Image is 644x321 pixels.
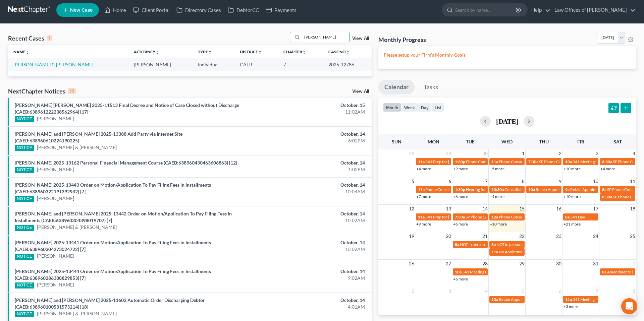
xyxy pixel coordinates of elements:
[490,194,504,199] a: +4 more
[418,80,444,94] a: Tasks
[448,177,452,185] span: 6
[521,149,525,157] span: 1
[352,89,369,94] a: View All
[528,4,550,16] a: Help
[484,287,488,295] span: 4
[555,205,562,213] span: 16
[558,149,562,157] span: 2
[253,159,365,166] div: October, 14
[499,214,612,219] span: Phone Consultation for [GEOGRAPHIC_DATA][PERSON_NAME]
[15,297,205,310] a: [PERSON_NAME] and [PERSON_NAME] 2025-11602 Automatic Order Discharging Debtor (CAEB:6389601005315...
[428,139,439,144] span: Mon
[565,159,572,164] span: 10a
[425,214,480,219] span: 341 Prep for [PERSON_NAME]
[37,310,117,317] a: [PERSON_NAME] & [PERSON_NAME]
[565,187,570,192] span: 9a
[484,177,488,185] span: 7
[8,87,76,95] div: NextChapter Notices
[411,287,415,295] span: 2
[408,260,415,268] span: 26
[392,139,401,144] span: Sun
[563,194,581,199] a: +10 more
[15,160,237,166] a: [PERSON_NAME] 2025-13162 Personal Financial Management Course (CAEB:638960430463606863) [12]
[491,249,498,254] span: 11a
[482,260,488,268] span: 28
[445,260,452,268] span: 27
[193,58,234,71] td: Individual
[445,205,452,213] span: 13
[453,194,468,199] a: +6 more
[491,214,498,219] span: 12a
[555,260,562,268] span: 30
[519,205,525,213] span: 15
[466,214,544,219] span: SP Phone Consultation for [PERSON_NAME]
[521,287,525,295] span: 5
[253,297,365,304] div: October, 14
[408,149,415,157] span: 28
[563,304,578,309] a: +3 more
[466,139,475,144] span: Tue
[482,232,488,240] span: 21
[278,58,323,71] td: 7
[8,34,52,42] div: Recent Cases
[536,187,609,192] span: Retain Appointment for [PERSON_NAME]
[128,58,192,71] td: [PERSON_NAME]
[37,224,117,231] a: [PERSON_NAME] & [PERSON_NAME]
[418,187,425,192] span: 11a
[15,167,34,173] div: NOTICE
[455,4,517,16] input: Search by name...
[563,166,581,171] a: +10 more
[555,232,562,240] span: 23
[383,103,401,112] button: month
[418,103,432,112] button: day
[460,242,510,247] span: NOT in person appointments
[15,102,239,115] a: [PERSON_NAME] [PERSON_NAME] 2025-11513 Final Decree and Notice of Case Closed without Discharge (...
[37,195,74,202] a: [PERSON_NAME]
[595,287,599,295] span: 7
[378,80,415,94] a: Calendar
[592,205,599,213] span: 17
[504,187,566,192] span: Consultation for [PERSON_NAME]
[528,159,538,164] span: 7:30a
[425,159,480,164] span: 341 Prep for [PERSON_NAME]
[37,281,74,288] a: [PERSON_NAME]
[253,210,365,217] div: October, 14
[262,4,300,16] a: Payments
[491,159,498,164] span: 11a
[632,287,636,295] span: 8
[37,115,74,122] a: [PERSON_NAME]
[15,254,34,260] div: NOTICE
[455,242,459,247] span: 8a
[499,249,566,254] span: No Apointments for [PERSON_NAME]
[519,260,525,268] span: 29
[155,50,159,54] i: unfold_more
[253,268,365,275] div: October, 14
[70,8,93,13] span: New Case
[253,275,365,281] div: 9:02AM
[491,187,504,192] span: 10:30a
[462,269,558,274] span: 341 Meeting for [PERSON_NAME] & [PERSON_NAME]
[352,36,369,41] a: View All
[453,276,468,281] a: +6 more
[602,187,606,192] span: 8a
[15,311,34,317] div: NOTICE
[15,116,34,122] div: NOTICE
[629,205,636,213] span: 18
[401,103,418,112] button: week
[37,253,74,259] a: [PERSON_NAME]
[129,4,173,16] a: Client Portal
[68,88,76,94] div: 10
[499,297,573,302] span: Retain Appointment for [PERSON_NAME]
[416,194,431,199] a: +7 more
[416,221,431,227] a: +9 more
[25,50,30,54] i: unfold_more
[253,217,365,224] div: 10:02AM
[408,205,415,213] span: 12
[234,58,278,71] td: CAEB
[323,58,372,71] td: 2025-12786
[15,211,232,223] a: [PERSON_NAME] and [PERSON_NAME] 2025-13442 Order on Motion/Application To Pay Filing Fees in Inst...
[621,298,637,314] div: Open Intercom Messenger
[13,62,93,67] a: [PERSON_NAME] & [PERSON_NAME]
[15,196,34,202] div: NOTICE
[13,49,30,54] a: Nameunfold_more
